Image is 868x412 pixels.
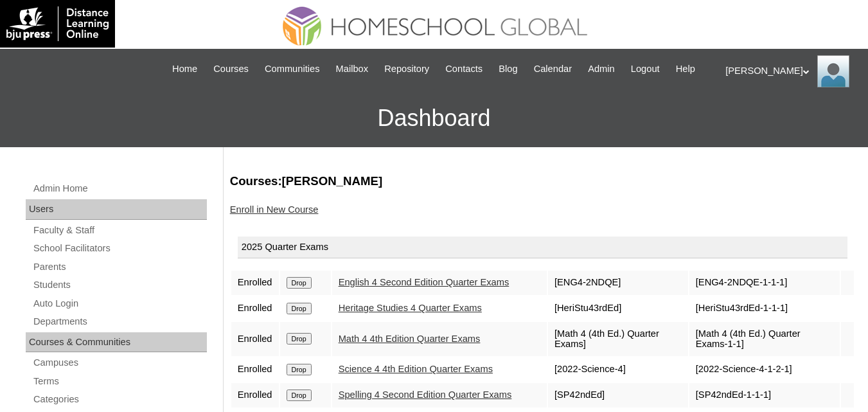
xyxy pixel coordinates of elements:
[231,322,279,356] td: Enrolled
[287,364,312,375] input: Drop
[624,62,666,76] a: Logout
[689,357,840,382] td: [2022-Science-4-1-2-1]
[213,62,249,76] span: Courses
[230,173,855,190] h3: Courses:[PERSON_NAME]
[231,383,279,408] td: Enrolled
[32,277,207,293] a: Students
[287,277,312,289] input: Drop
[676,62,695,76] span: Help
[445,62,483,76] span: Contacts
[631,62,660,76] span: Logout
[6,89,862,147] h3: Dashboard
[287,333,312,345] input: Drop
[534,62,572,76] span: Calendar
[548,271,688,295] td: [ENG4-2NDQE]
[548,296,688,321] td: [HeriStu43rdEd]
[207,62,255,76] a: Courses
[32,391,207,408] a: Categories
[32,222,207,238] a: Faculty & Staff
[32,355,207,371] a: Campuses
[32,373,207,390] a: Terms
[492,62,524,76] a: Blog
[26,332,207,353] div: Courses & Communities
[32,314,207,330] a: Departments
[689,322,840,356] td: [Math 4 (4th Ed.) Quarter Exams-1-1]
[258,62,326,76] a: Communities
[287,303,312,314] input: Drop
[287,390,312,401] input: Drop
[238,237,847,258] div: 2025 Quarter Exams
[339,303,482,313] a: Heritage Studies 4 Quarter Exams
[581,62,621,76] a: Admin
[548,322,688,356] td: [Math 4 (4th Ed.) Quarter Exams]
[588,62,615,76] span: Admin
[339,364,493,374] a: Science 4 4th Edition Quarter Exams
[339,334,481,344] a: Math 4 4th Edition Quarter Exams
[231,271,279,295] td: Enrolled
[32,240,207,256] a: School Facilitators
[172,62,197,76] span: Home
[689,271,840,295] td: [ENG4-2NDQE-1-1-1]
[548,383,688,408] td: [SP42ndEd]
[384,62,429,76] span: Repository
[669,62,702,76] a: Help
[32,296,207,312] a: Auto Login
[32,181,207,197] a: Admin Home
[689,296,840,321] td: [HeriStu43rdEd-1-1-1]
[265,62,320,76] span: Communities
[548,357,688,382] td: [2022-Science-4]
[339,277,509,287] a: English 4 Second Edition Quarter Exams
[689,383,840,408] td: [SP42ndEd-1-1-1]
[527,62,578,76] a: Calendar
[32,259,207,275] a: Parents
[378,62,436,76] a: Repository
[330,62,375,76] a: Mailbox
[6,6,109,41] img: logo-white.png
[499,62,517,76] span: Blog
[725,55,855,87] div: [PERSON_NAME]
[230,204,319,215] a: Enroll in New Course
[231,357,279,382] td: Enrolled
[166,62,204,76] a: Home
[817,55,849,87] img: Ariane Ebuen
[336,62,369,76] span: Mailbox
[26,199,207,220] div: Users
[231,296,279,321] td: Enrolled
[439,62,489,76] a: Contacts
[339,390,512,400] a: Spelling 4 Second Edition Quarter Exams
